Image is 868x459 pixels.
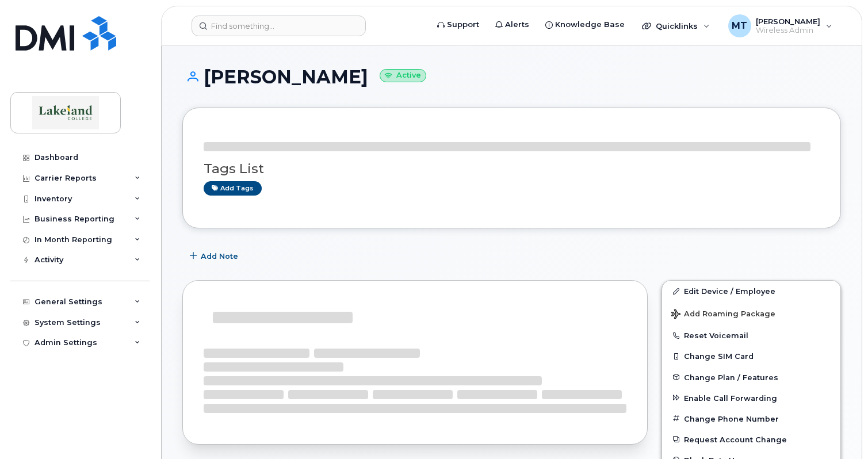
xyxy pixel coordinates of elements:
[201,251,238,262] span: Add Note
[204,162,820,176] h3: Tags List
[684,393,777,402] span: Enable Call Forwarding
[380,69,426,82] small: Active
[662,346,840,366] button: Change SIM Card
[684,373,778,381] span: Change Plan / Features
[662,325,840,346] button: Reset Voicemail
[662,408,840,429] button: Change Phone Number
[182,67,841,87] h1: [PERSON_NAME]
[662,367,840,388] button: Change Plan / Features
[204,181,262,196] a: Add tags
[671,309,775,320] span: Add Roaming Package
[662,429,840,450] button: Request Account Change
[662,388,840,408] button: Enable Call Forwarding
[662,281,840,301] a: Edit Device / Employee
[182,246,248,266] button: Add Note
[662,301,840,325] button: Add Roaming Package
